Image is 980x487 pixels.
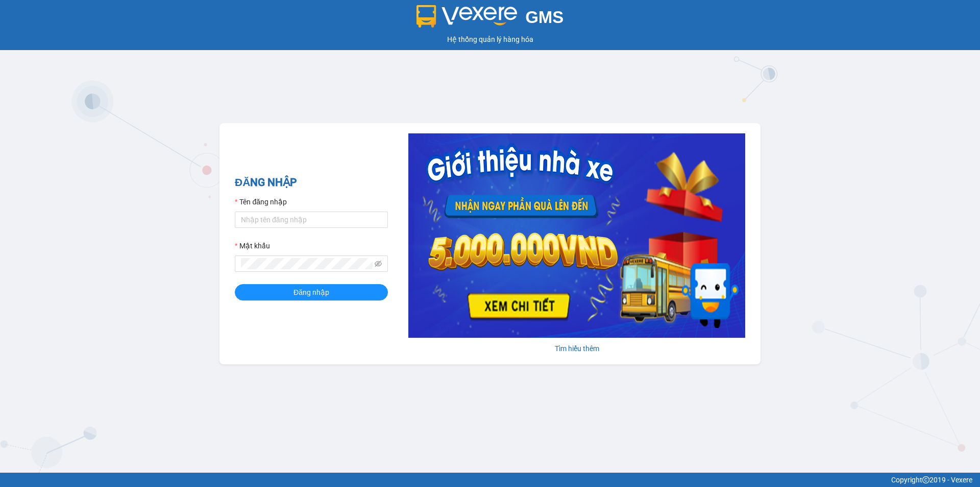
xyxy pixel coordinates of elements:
div: Copyright 2019 - Vexere [8,474,972,485]
div: Hệ thống quản lý hàng hóa [3,34,977,45]
h2: ĐĂNG NHẬP [235,174,388,191]
img: banner-0 [408,133,745,338]
span: copyright [922,476,929,483]
img: logo 2 [416,5,518,28]
input: Mật khẩu [241,258,373,269]
input: Tên đăng nhập [235,212,388,228]
label: Mật khẩu [235,240,270,251]
span: Đăng nhập [293,287,329,298]
span: eye-invisible [375,260,382,267]
a: GMS [416,15,564,24]
button: Đăng nhập [235,284,388,300]
span: GMS [525,8,563,27]
label: Tên đăng nhập [235,196,287,207]
div: Tìm hiểu thêm [408,343,745,354]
